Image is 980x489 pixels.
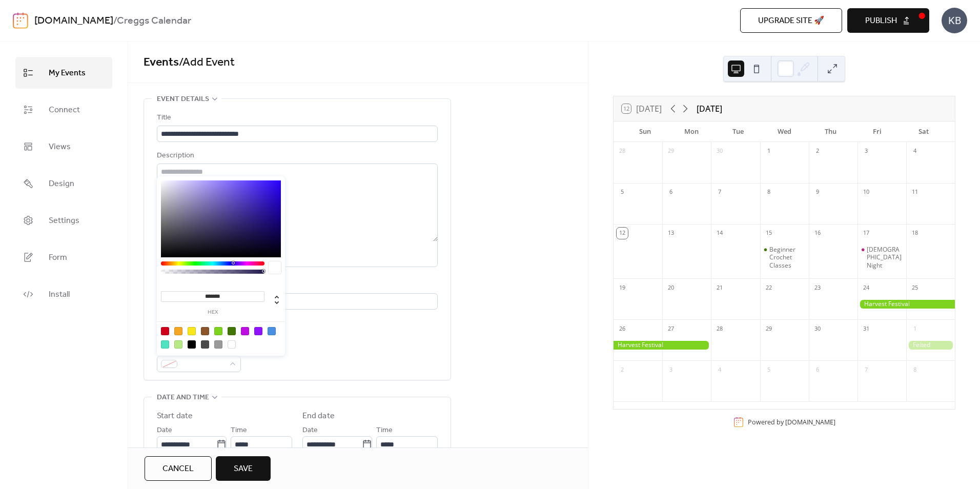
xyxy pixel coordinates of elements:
span: Connect [49,102,80,118]
a: Views [15,131,112,162]
div: 1 [763,146,774,157]
div: Harvest Festival [614,341,711,350]
div: 30 [812,323,823,334]
label: hex [161,310,264,315]
a: Settings [15,205,112,236]
div: 28 [714,323,725,334]
div: #7ED321 [214,327,222,335]
div: [DEMOGRAPHIC_DATA] Night [867,246,902,270]
span: Install [49,287,70,303]
div: 22 [763,282,774,293]
div: 3 [861,146,872,157]
img: logo [13,12,28,29]
div: 20 [665,282,677,293]
div: Start date [157,410,193,422]
div: Beginner Crochet Classes [769,246,805,270]
div: #8B572A [201,327,209,335]
div: 27 [665,323,677,334]
div: Mon [668,121,715,142]
div: 28 [617,146,628,157]
div: 6 [665,187,677,198]
div: #F8E71C [188,327,196,335]
div: 24 [861,282,872,293]
span: Event details [157,93,209,106]
a: Form [15,241,112,273]
div: 12 [617,228,628,239]
div: 2 [617,364,628,375]
div: 18 [909,228,921,239]
div: 1 [909,323,921,334]
div: #4A90E2 [268,327,276,335]
a: Connect [15,94,112,126]
span: Publish [865,15,897,27]
div: 8 [909,364,921,375]
div: 30 [714,146,725,157]
a: Design [15,168,112,199]
span: / Add Event [179,51,235,74]
div: 8 [763,187,774,198]
div: 5 [763,364,774,375]
div: Powered by [748,418,835,426]
div: 4 [909,146,921,157]
div: 3 [665,364,677,375]
div: Harvest Festival [857,300,955,309]
div: 26 [617,323,628,334]
a: My Events [15,57,112,89]
div: #BD10E0 [241,327,249,335]
div: #4A4A4A [201,340,209,349]
div: 13 [665,228,677,239]
button: Publish [847,8,929,33]
div: 4 [714,364,725,375]
div: Description [157,150,436,162]
span: Form [49,250,67,266]
div: Tue [714,121,761,142]
div: Beginner Crochet Classes [760,246,809,270]
div: 29 [763,323,774,334]
a: Events [144,51,179,74]
div: 19 [617,282,628,293]
button: Cancel [145,456,212,481]
a: Install [15,278,112,310]
button: Upgrade site 🚀 [740,8,842,33]
span: Design [49,176,74,192]
div: [DATE] [697,103,722,115]
b: Creggs Calendar [117,11,191,31]
div: #50E3C2 [161,340,169,349]
div: 16 [812,228,823,239]
div: #F5A623 [174,327,182,335]
div: 6 [812,364,823,375]
div: Ladies Night [857,246,906,270]
div: 14 [714,228,725,239]
div: #B8E986 [174,340,182,349]
div: Sat [900,121,947,142]
a: [DOMAIN_NAME] [34,11,113,31]
span: Time [376,424,393,437]
a: [DOMAIN_NAME] [785,418,835,426]
div: 17 [861,228,872,239]
div: Wed [761,121,808,142]
button: Save [216,456,271,481]
div: Felted Handbag Workshop [906,341,955,350]
span: Save [234,463,253,475]
div: 9 [812,187,823,198]
div: #000000 [188,340,196,349]
div: 25 [909,282,921,293]
span: Date and time [157,392,209,404]
div: #D0021B [161,327,169,335]
div: 31 [861,323,872,334]
div: #FFFFFF [228,340,236,349]
div: 5 [617,187,628,198]
div: 23 [812,282,823,293]
div: 21 [714,282,725,293]
span: My Events [49,65,86,81]
div: #9B9B9B [214,340,222,349]
div: 10 [861,187,872,198]
b: / [113,11,117,31]
div: Title [157,112,436,124]
span: Upgrade site 🚀 [758,15,824,27]
div: Thu [807,121,854,142]
div: #417505 [228,327,236,335]
div: 29 [665,146,677,157]
div: End date [302,410,335,422]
